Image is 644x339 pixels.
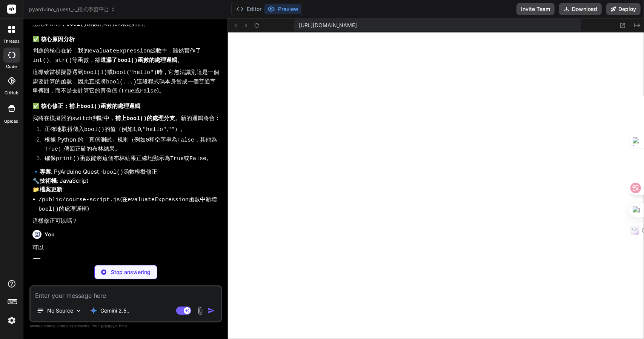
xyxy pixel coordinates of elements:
code: switch [72,116,92,122]
iframe: Preview [228,32,644,339]
strong: ✅ 核心修正：補上 函數的處理邏輯 [32,102,140,109]
li: 正確地取得傳入 的值（例如 , , , ）。 [38,125,221,136]
li: (在 函數中新增 的處理邏輯) [38,195,221,214]
code: print() [56,156,80,162]
p: 我將在模擬器的 判斷中， 。新的邏輯將會： [32,114,221,123]
code: "hello" [143,126,166,133]
img: attachment [196,307,204,315]
li: 根據 Python 的「真值測試」規則（例如 和空字串為 ，其他為 ）傳回正確的布林結果。 [38,136,221,154]
code: bool() [126,116,147,122]
strong: 補上 的處理分支 [115,114,175,122]
img: icon [207,307,215,314]
p: Stop answering [111,268,151,276]
p: 可以 [32,243,221,252]
label: Upload [5,118,19,125]
label: GitHub [5,90,18,96]
label: threads [3,38,20,45]
code: bool() [38,206,59,213]
img: Gemini 2.5 Pro [90,307,97,314]
p: 這樣修正可以嗎？ [32,217,221,225]
h6: Bind AI [44,259,63,266]
button: Download [559,3,602,15]
code: 0 [138,126,141,133]
code: True [121,88,134,94]
code: bool(...) [106,79,137,85]
code: 1 [133,126,136,133]
button: Invite Team [516,3,555,15]
strong: 技術棧 [40,177,57,184]
code: bool() [103,169,123,176]
code: bool(1) [83,69,107,76]
code: True [45,146,58,153]
code: evaluateExpression [89,48,150,54]
code: True [170,156,184,162]
code: False [140,88,157,94]
label: code [6,63,17,70]
p: 問題的核心在於，我的 函數中，雖然實作了 、 等函數，卻 。 [32,46,221,65]
strong: 專案 [40,168,51,175]
code: bool() [84,126,105,133]
p: 🔹 : PyArduino Quest - 函數模擬修正 🔧 : JavaScript 📁 : [32,168,221,194]
code: int() [32,57,49,64]
p: No Source [47,307,73,314]
p: Gemini 2.5.. [100,307,129,314]
span: [URL][DOMAIN_NAME] [299,22,357,29]
code: bool() [117,57,138,64]
span: privacy [101,324,115,328]
code: bool("hello") [113,69,157,76]
code: "" [168,126,175,133]
span: pyarduino_quest_-_程式學習平台 [29,6,116,13]
li: 確保 函數能將這個布林結果正確地顯示為 或 。 [38,154,221,165]
code: bool() [66,21,87,28]
code: evaluateExpression [128,197,189,203]
code: /public/course-script.js [38,197,120,203]
button: Editor [233,4,264,14]
code: False [189,156,206,162]
p: Always double-check its answers. Your in Bind [29,322,222,330]
button: Deploy [606,3,641,15]
img: Pick Models [75,308,82,314]
img: settings [5,314,18,327]
button: Preview [264,4,301,14]
p: 這導致當模擬器遇到 或 時，它無法識別這是一個需要計算的函數，因此直接將 這段程式碼本身當成一個普通字串傳回，而不是去計算它的真偽值 ( 或 )。 [32,68,221,96]
code: bool() [80,103,101,110]
code: False [177,137,194,143]
h6: You [45,231,55,238]
code: 0 [146,137,149,143]
strong: 檔案更新 [40,186,62,193]
code: str() [55,57,72,64]
strong: 遺漏了 函數的處理邏輯 [100,56,177,63]
p: 您完全正確， 函數的執行結果是錯的。 [32,20,221,29]
strong: ✅ 核心原因分析 [32,35,75,43]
